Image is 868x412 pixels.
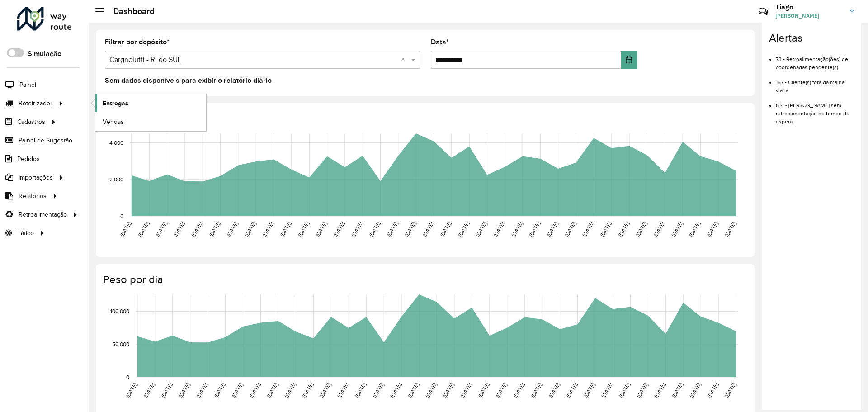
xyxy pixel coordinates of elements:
text: [DATE] [636,381,649,398]
text: [DATE] [477,381,490,398]
text: [DATE] [635,220,648,237]
text: [DATE] [407,381,420,398]
text: [DATE] [475,220,488,237]
span: Tático [17,228,34,238]
text: [DATE] [231,381,244,398]
text: [DATE] [652,220,665,237]
text: [DATE] [671,381,684,398]
text: [DATE] [172,220,185,237]
text: [DATE] [653,381,666,398]
text: 50,000 [112,341,129,347]
li: 157 - Cliente(s) fora da malha viária [776,71,854,95]
text: [DATE] [389,381,402,398]
h4: Peso por dia [103,273,745,286]
h2: Dashboard [104,6,155,16]
text: [DATE] [439,220,452,237]
text: [DATE] [386,220,399,237]
span: Retroalimentação [19,210,67,219]
text: [DATE] [492,220,505,237]
text: [DATE] [618,381,631,398]
text: [DATE] [617,220,630,237]
text: [DATE] [244,220,257,237]
text: [DATE] [457,220,470,237]
h4: Alertas [769,32,854,45]
text: [DATE] [279,220,292,237]
text: [DATE] [142,381,156,398]
text: [DATE] [155,220,168,237]
text: [DATE] [248,381,261,398]
text: 4,000 [109,139,123,145]
text: [DATE] [442,381,455,398]
text: [DATE] [583,381,596,398]
text: [DATE] [547,381,561,398]
text: [DATE] [368,220,381,237]
text: [DATE] [404,220,417,237]
text: [DATE] [528,220,541,237]
label: Simulação [28,48,61,59]
text: [DATE] [670,220,684,237]
span: Importações [19,173,53,182]
a: Contato Rápido [754,2,773,21]
text: [DATE] [600,381,613,398]
label: Data [431,37,449,47]
text: [DATE] [706,220,719,237]
text: [DATE] [421,220,434,237]
text: [DATE] [581,220,594,237]
text: [DATE] [125,381,138,398]
text: [DATE] [283,381,297,398]
text: [DATE] [565,381,578,398]
span: Clear all [401,54,409,65]
text: [DATE] [336,381,349,398]
span: Relatórios [19,191,47,201]
span: Cadastros [17,117,45,127]
a: Vendas [95,113,206,131]
text: [DATE] [319,381,332,398]
text: [DATE] [724,381,737,398]
text: [DATE] [495,381,508,398]
label: Sem dados disponíveis para exibir o relatório diário [105,75,272,86]
text: [DATE] [297,220,310,237]
text: [DATE] [315,220,328,237]
text: [DATE] [208,220,221,237]
text: [DATE] [689,381,702,398]
a: Entregas [95,94,206,112]
span: [PERSON_NAME] [775,12,843,20]
text: [DATE] [226,220,239,237]
text: [DATE] [301,381,314,398]
text: [DATE] [266,381,279,398]
text: [DATE] [160,381,173,398]
text: [DATE] [424,381,437,398]
text: [DATE] [599,220,612,237]
text: [DATE] [354,381,367,398]
text: 0 [126,374,129,380]
text: [DATE] [137,220,150,237]
button: Choose Date [621,51,637,69]
text: [DATE] [510,220,524,237]
h3: Tiago [775,3,843,11]
text: [DATE] [350,220,363,237]
text: [DATE] [213,381,226,398]
text: [DATE] [178,381,191,398]
span: Entregas [103,99,128,108]
text: 0 [120,213,123,219]
span: Pedidos [17,154,40,164]
text: [DATE] [512,381,525,398]
text: 100,000 [110,308,129,314]
text: [DATE] [261,220,274,237]
h4: Capacidade por dia [103,112,745,125]
text: [DATE] [459,381,472,398]
text: [DATE] [688,220,701,237]
text: [DATE] [372,381,385,398]
span: Vendas [103,117,124,127]
text: [DATE] [546,220,559,237]
text: [DATE] [706,381,719,398]
span: Painel [19,80,36,90]
text: [DATE] [119,220,132,237]
label: Filtrar por depósito [105,37,170,47]
text: [DATE] [190,220,203,237]
span: Painel de Sugestão [19,136,72,145]
text: [DATE] [564,220,577,237]
text: 2,000 [109,176,123,182]
text: [DATE] [332,220,345,237]
text: [DATE] [724,220,737,237]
